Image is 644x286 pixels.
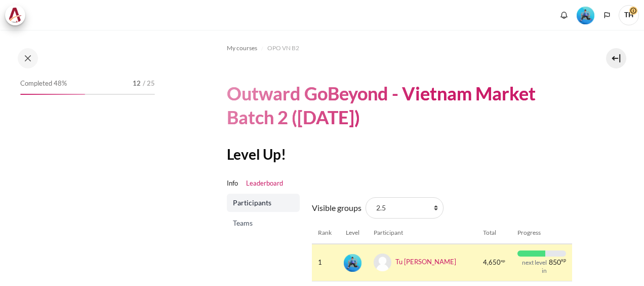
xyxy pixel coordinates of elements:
[577,6,594,24] div: Level #3
[267,44,299,53] span: OPO VN B2
[619,5,639,25] span: TH
[233,198,296,208] span: Participants
[501,260,505,262] span: xp
[227,194,300,212] a: Participants
[8,8,22,23] img: Architeck
[483,258,501,268] span: 4,650
[549,259,561,266] span: 850
[227,82,572,129] h1: Outward GoBeyond - Vietnam Market Batch 2 ([DATE])
[20,94,85,95] div: 48%
[233,218,296,228] span: Teams
[246,178,283,189] a: Leaderboard
[312,202,361,214] label: Visible groups
[227,178,238,189] a: Info
[517,259,546,275] div: next level in
[227,214,300,232] a: Teams
[511,222,572,244] th: Progress
[344,253,361,272] div: Level #3
[143,79,155,89] span: / 25
[227,145,572,163] h2: Level Up!
[477,222,511,244] th: Total
[267,42,299,54] a: OPO VN B2
[338,222,368,244] th: Level
[133,79,141,89] span: 12
[395,258,456,266] a: Tu [PERSON_NAME]
[556,8,572,23] div: Show notification window with no new notifications
[599,8,615,23] button: Languages
[561,259,566,262] span: xp
[312,244,338,281] td: 1
[577,7,594,24] img: Level #3
[344,254,361,272] img: Level #3
[20,79,67,89] span: Completed 48%
[5,5,30,25] a: Architeck Architeck
[368,222,477,244] th: Participant
[227,40,572,56] nav: Navigation bar
[312,222,338,244] th: Rank
[227,42,257,54] a: My courses
[573,6,598,24] a: Level #3
[619,5,639,25] a: User menu
[227,44,257,53] span: My courses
